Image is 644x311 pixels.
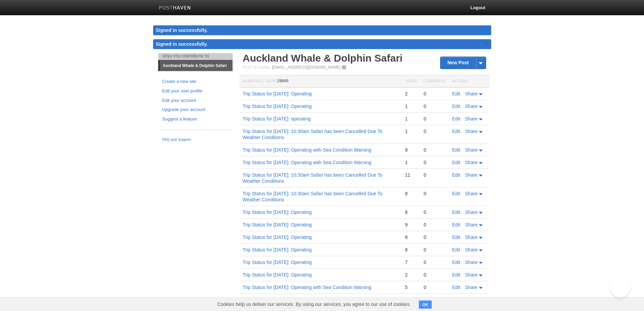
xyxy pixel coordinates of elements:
[424,116,445,122] div: 0
[156,41,208,47] span: Signed in successfully.
[160,60,233,71] a: Auckland Whale & Dolphin Safari
[405,209,417,215] div: 8
[405,272,417,278] div: 2
[402,75,420,88] th: Views
[452,285,460,290] a: Edit
[277,79,288,83] span: 29869
[405,222,417,228] div: 9
[405,103,417,109] div: 1
[483,39,490,48] a: ×
[405,147,417,153] div: 9
[452,247,460,252] a: Edit
[243,209,312,215] a: Trip Status for [DATE]: Operating
[153,25,491,35] div: Signed in successfully.
[243,52,403,64] a: Auckland Whale & Dolphin Safari
[465,222,478,227] span: Share
[424,297,445,303] div: 0
[272,65,340,70] a: [EMAIL_ADDRESS][DOMAIN_NAME]
[405,297,417,303] div: 6
[452,160,460,165] a: Edit
[424,103,445,109] div: 0
[405,191,417,197] div: 8
[162,106,229,113] a: Upgrade your account
[243,65,271,69] span: Post by Email
[405,259,417,265] div: 7
[424,259,445,265] div: 0
[243,91,312,96] a: Trip Status for [DATE]: Operating
[452,260,460,265] a: Edit
[452,272,460,277] a: Edit
[419,301,432,309] button: OK
[465,209,478,215] span: Share
[424,284,445,290] div: 0
[452,129,460,134] a: Edit
[465,191,478,196] span: Share
[420,75,449,88] th: Comments
[465,285,478,290] span: Share
[243,222,312,227] a: Trip Status for [DATE]: Operating
[162,97,229,104] a: Edit your account
[405,116,417,122] div: 1
[424,159,445,165] div: 0
[452,147,460,153] a: Edit
[465,129,478,134] span: Share
[162,137,229,143] a: FAQ and Support
[424,222,445,228] div: 0
[465,235,478,240] span: Share
[424,234,445,240] div: 0
[405,159,417,165] div: 1
[424,128,445,134] div: 0
[424,272,445,278] div: 0
[405,91,417,97] div: 2
[243,272,312,277] a: Trip Status for [DATE]: Operating
[405,234,417,240] div: 8
[405,172,417,178] div: 11
[243,147,372,153] a: Trip Status for [DATE]: Operating with Sea Condition Warning
[465,147,478,153] span: Share
[211,297,418,311] span: Cookies help us deliver our services. By using our services, you agree to our use of cookies.
[243,172,383,184] a: Trip Status for [DATE]: 10:30am Safari has been Cancelled Due To Weather Conditions
[243,285,372,290] a: Trip Status for [DATE]: Operating with Sea Condition Warning
[243,235,312,240] a: Trip Status for [DATE]: Operating
[243,129,383,140] a: Trip Status for [DATE]: 10:30am Safari has been Cancelled Due To Weather Conditions
[243,191,383,202] a: Trip Status for [DATE]: 10:30am Safari has been Cancelled Due To Weather Conditions
[452,235,460,240] a: Edit
[465,160,478,165] span: Share
[243,104,312,109] a: Trip Status for [DATE]: Operating
[424,209,445,215] div: 0
[440,57,485,69] a: New Post
[610,277,630,297] iframe: Help Scout Beacon - Open
[424,191,445,197] div: 0
[243,247,312,252] a: Trip Status for [DATE]: Operating
[239,75,402,88] th: Homepage Views
[162,88,229,95] a: Edit your user profile
[243,116,311,121] a: Trip Status for [DATE]: operating
[465,247,478,252] span: Share
[424,172,445,178] div: 0
[405,247,417,253] div: 8
[424,247,445,253] div: 0
[465,91,478,96] span: Share
[405,128,417,134] div: 1
[243,260,312,265] a: Trip Status for [DATE]: Operating
[452,91,460,96] a: Edit
[159,6,191,11] img: Posthaven-bar
[452,172,460,178] a: Edit
[452,104,460,109] a: Edit
[465,172,478,178] span: Share
[465,272,478,277] span: Share
[452,116,460,121] a: Edit
[452,209,460,215] a: Edit
[162,116,229,123] a: Suggest a feature
[424,91,445,97] div: 0
[424,147,445,153] div: 0
[158,53,233,60] li: Sites You Contribute To
[452,222,460,227] a: Edit
[465,104,478,109] span: Share
[465,260,478,265] span: Share
[465,116,478,121] span: Share
[162,78,229,85] a: Create a new site
[243,160,372,165] a: Trip Status for [DATE]: Operating with Sea Condition Warning
[452,191,460,196] a: Edit
[449,75,490,88] th: Actions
